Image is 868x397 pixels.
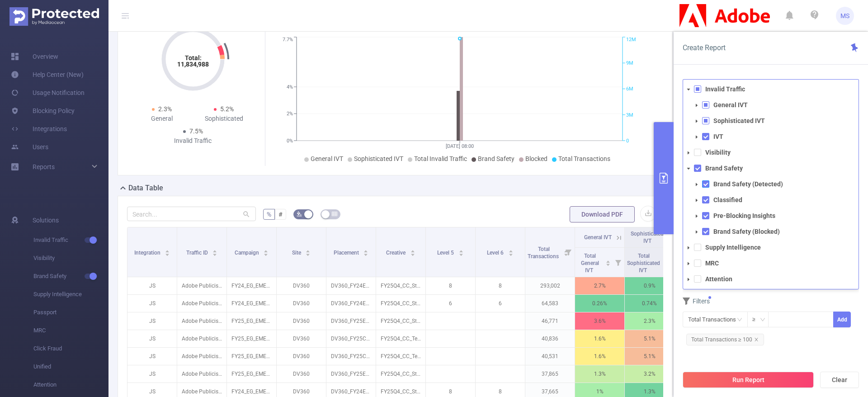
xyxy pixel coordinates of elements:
[235,250,260,256] span: Campaign
[283,37,293,43] tspan: 7.7%
[525,348,575,365] p: 40,531
[705,85,745,93] strong: Invalid Traffic
[410,249,415,254] div: Sort
[626,60,633,66] tspan: 9M
[177,277,226,294] p: Adobe Publicis Emea Tier 1 [27133]
[264,249,269,251] i: icon: caret-up
[165,249,170,254] div: Sort
[713,101,748,109] strong: General IVT
[558,155,610,162] span: Total Transactions
[426,277,475,294] p: 8
[713,212,775,219] strong: Pre-Blocking Insights
[227,312,276,330] p: FY25_EG_EMEA_Creative_EDU_Acquisition_Buy_4200323233_P36036_Tier2 [271286]
[694,230,699,234] i: icon: caret-down
[212,249,217,251] i: icon: caret-up
[177,61,209,68] tspan: 11,834,988
[128,183,163,194] h2: Data Table
[277,365,326,383] p: DV360
[562,227,575,277] i: Filter menu
[177,365,226,383] p: Adobe Publicis Emea Tier 3 [34289]
[410,249,415,251] i: icon: caret-up
[220,105,234,113] span: 5.2%
[508,249,513,251] i: icon: caret-up
[713,180,783,188] strong: Brand Safety (Detected)
[264,252,269,255] i: icon: caret-down
[584,234,612,241] span: General IVT
[127,277,177,294] p: JS
[326,295,376,312] p: DV360_FY24EDU_BEH_InMarket_FR_DSK_BAN_728x90 [7938973]
[33,340,108,358] span: Click Fraud
[267,211,271,218] span: %
[184,54,201,61] tspan: Total:
[363,252,368,255] i: icon: caret-down
[683,372,814,388] button: Run Report
[625,277,674,294] p: 0.9%
[11,102,75,120] a: Blocking Policy
[661,248,674,277] i: Filter menu
[686,166,691,171] i: icon: caret-down
[131,114,193,123] div: General
[33,249,108,267] span: Visibility
[33,321,108,340] span: MRC
[127,295,177,312] p: JS
[686,261,691,266] i: icon: caret-down
[606,259,611,262] i: icon: caret-up
[575,330,624,347] p: 1.6%
[127,330,177,347] p: JS
[525,155,547,162] span: Blocked
[760,317,765,323] i: icon: down
[376,312,425,330] p: FY25Q4_CC_Student_CCPro_NL_NL_BacktoSchool-Promo_ST_300x250_NA_NA.jpg [5583248]
[33,158,55,176] a: Reports
[627,253,660,274] span: Total Sophisticated IVT
[33,231,108,249] span: Invalid Traffic
[326,330,376,347] p: DV360_FY25CC_BEH_CCT-InMarket_SA_DSK_BAN_728x90_NA_NA_PhotoshopDC_NA [9348400]
[458,249,463,251] i: icon: caret-up
[626,86,633,92] tspan: 6M
[278,211,283,218] span: #
[525,365,575,383] p: 37,865
[713,196,742,203] strong: Classified
[705,149,731,156] strong: Visibility
[311,155,343,162] span: General IVT
[193,114,255,123] div: Sophisticated
[332,211,337,217] i: icon: table
[11,120,67,138] a: Integrations
[177,312,226,330] p: Adobe Publicis Emea Tier 2 [34288]
[363,249,368,251] i: icon: caret-up
[612,248,624,277] i: Filter menu
[11,138,48,156] a: Users
[705,275,732,283] strong: Attention
[705,165,743,172] strong: Brand Safety
[11,66,84,84] a: Help Center (New)
[376,277,425,294] p: FY25Q4_CC_Student_CCPro_RO_RO_BacktoSchool-Promo_ST_300x250_NA_NA.jpg [5583272]
[476,295,525,312] p: 6
[9,7,99,26] img: Protected Media
[127,207,256,221] input: Search...
[752,312,762,327] div: ≥
[631,231,664,244] span: Sophisticated IVT
[683,43,726,52] span: Create Report
[694,135,699,139] i: icon: caret-down
[575,312,624,330] p: 3.6%
[376,295,425,312] p: FY25Q4_CC_Student_CCPro_FR_FR_BacktoSchool-Promo_ST_728x90_NA_NA.jpg [5583163]
[840,7,849,25] span: MS
[414,155,467,162] span: Total Invalid Traffic
[820,372,859,388] button: Clear
[263,249,269,254] div: Sort
[227,277,276,294] p: FY24_EG_EMEA_Creative_EDU_Acquisition_Buy_4200323233_P36036 [225039]
[165,252,170,255] i: icon: caret-down
[705,244,761,251] strong: Supply Intelligence
[426,295,475,312] p: 6
[33,285,108,303] span: Supply Intelligence
[686,87,691,92] i: icon: caret-down
[287,84,293,90] tspan: 4%
[177,330,226,347] p: Adobe Publicis Emea Tier 3 [34289]
[127,312,177,330] p: JS
[127,365,177,383] p: JS
[33,267,108,285] span: Brand Safety
[626,37,636,43] tspan: 12M
[326,312,376,330] p: DV360_FY25EDU_LAL_EDU-OPM_NL_DSK_BAN_300x250_NA_NA_ROI_NA [9322555]
[177,348,226,365] p: Adobe Publicis Emea Tier 3 [34289]
[713,133,723,140] strong: IVT
[605,259,611,265] div: Sort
